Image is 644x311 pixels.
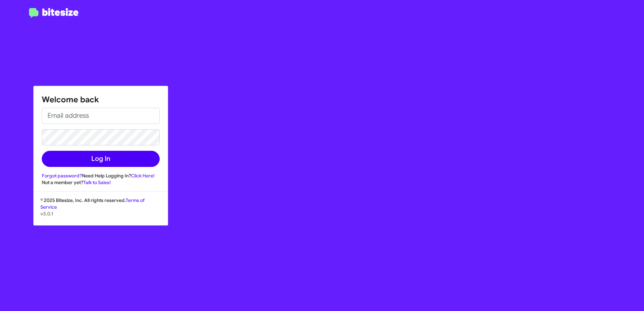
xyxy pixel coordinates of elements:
[131,173,155,179] a: Click Here!
[42,179,160,186] div: Not a member yet?
[42,151,160,167] button: Log In
[40,197,144,210] a: Terms of Service
[42,94,160,105] h1: Welcome back
[83,179,111,185] a: Talk to Sales!
[42,173,82,179] a: Forgot password?
[42,172,160,179] div: Need Help Logging In?
[34,197,168,225] div: © 2025 Bitesize, Inc. All rights reserved.
[42,108,160,124] input: Email address
[40,210,161,217] p: v3.0.1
